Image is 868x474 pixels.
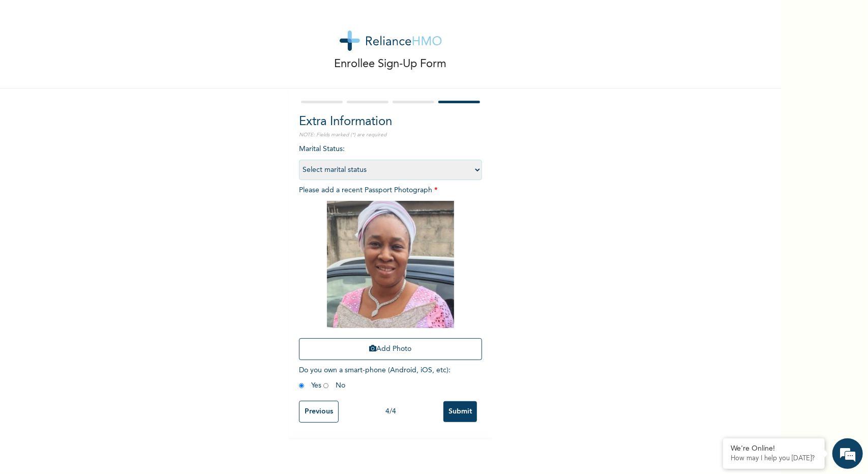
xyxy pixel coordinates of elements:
[299,113,482,131] h2: Extra Information
[327,201,454,328] img: Crop
[19,51,41,76] img: d_794563401_company_1708531726252_794563401
[340,31,442,51] img: logo
[59,144,140,247] span: We're online!
[100,345,194,376] div: FAQs
[167,5,191,29] div: Minimize live chat window
[299,367,451,389] span: Do you own a smart-phone (Android, iOS, etc) : Yes No
[5,363,100,370] span: Conversation
[339,406,443,417] div: 4 / 4
[299,187,482,365] span: Please add a recent Passport Photograph
[299,131,482,139] p: NOTE: Fields marked (*) are required
[731,445,817,453] div: We're Online!
[299,401,339,423] input: Previous
[299,145,482,173] span: Marital Status :
[335,56,447,73] p: Enrollee Sign-Up Form
[731,455,817,463] p: How may I help you today?
[5,309,194,345] textarea: Type your message and hit 'Enter'
[299,338,482,360] button: Add Photo
[443,401,477,422] input: Submit
[53,57,171,70] div: Chat with us now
